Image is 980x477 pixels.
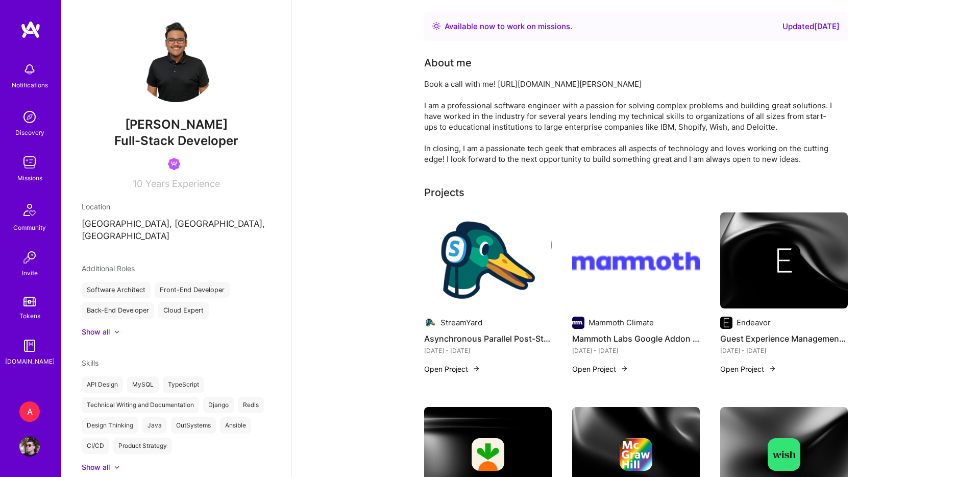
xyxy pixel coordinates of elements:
span: Full-Stack Developer [114,133,238,148]
p: [GEOGRAPHIC_DATA], [GEOGRAPHIC_DATA], [GEOGRAPHIC_DATA] [82,218,271,243]
div: Notifications [12,80,48,90]
img: Community [17,198,42,222]
div: About me [424,55,472,70]
img: logo [20,20,41,39]
img: Been on Mission [168,158,180,170]
img: Invite [19,247,40,268]
button: Open Project [572,364,628,374]
img: bell [19,59,40,80]
div: Product Strategy [113,438,172,454]
div: API Design [82,376,123,393]
div: Missions [17,173,42,183]
h4: Mammoth Labs Google Addon Development [572,332,700,345]
div: Endeavor [737,317,771,328]
div: A [19,401,40,422]
div: Front-End Developer [155,282,230,298]
div: Community [13,222,46,233]
div: [DATE] - [DATE] [424,345,552,356]
img: teamwork [19,152,40,173]
div: Ansible [220,417,251,434]
div: Cloud Expert [158,302,209,319]
span: Skills [82,359,99,367]
img: Company logo [424,317,436,329]
img: tokens [23,297,36,306]
div: OutSystems [171,417,216,434]
div: Mammoth Climate [589,317,654,328]
div: Django [203,397,234,413]
div: Discovery [15,127,44,138]
div: MySQL [127,376,159,393]
div: [DOMAIN_NAME] [5,356,55,367]
img: discovery [19,107,40,127]
img: Company logo [572,317,584,329]
span: 10 [133,178,142,189]
button: Open Project [424,364,480,374]
div: Java [142,417,167,434]
div: Back-End Developer [82,302,154,319]
a: User Avatar [17,436,42,457]
a: A [17,401,42,422]
div: Software Architect [82,282,151,298]
img: cover [720,212,848,308]
img: User Avatar [19,436,40,457]
div: Projects [424,185,464,200]
div: Location [82,201,271,212]
img: arrow-right [620,365,628,373]
div: Tokens [19,311,40,321]
h4: Asynchronous Parallel Post-Stream Video Processing [424,332,552,345]
div: Invite [22,268,38,278]
div: Show all [82,327,110,337]
div: Show all [82,462,110,472]
button: Open Project [720,364,776,374]
h4: Guest Experience Management Platform [720,332,848,345]
img: arrow-right [472,365,480,373]
span: Additional Roles [82,264,135,273]
div: CI/CD [82,438,109,454]
span: [PERSON_NAME] [82,117,271,132]
span: Years Experience [145,178,220,189]
div: TypeScript [163,376,204,393]
div: Design Thinking [82,417,138,434]
img: Company logo [768,438,800,471]
div: [DATE] - [DATE] [572,345,700,356]
img: User Avatar [135,20,217,102]
div: Technical Writing and Documentation [82,397,199,413]
img: Availability [432,22,440,30]
div: [DATE] - [DATE] [720,345,848,356]
div: Redis [238,397,264,413]
div: StreamYard [440,317,482,328]
img: Company logo [768,244,800,277]
img: Company logo [472,438,504,471]
img: Mammoth Labs Google Addon Development [572,212,700,308]
div: Updated [DATE] [782,20,840,33]
img: Company logo [720,317,732,329]
img: Company logo [620,438,652,471]
img: arrow-right [768,365,776,373]
div: Book a call with me! [URL][DOMAIN_NAME][PERSON_NAME] I am a professional software engineer with a... [424,79,832,164]
img: guide book [19,336,40,356]
div: Available now to work on missions . [445,20,572,33]
img: Asynchronous Parallel Post-Stream Video Processing [424,212,552,308]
